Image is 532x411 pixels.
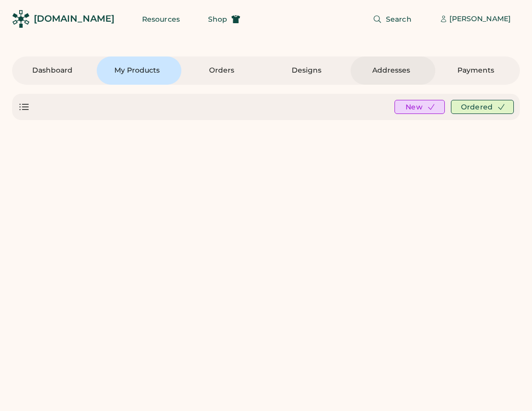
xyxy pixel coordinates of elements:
div: Dashboard [22,66,83,76]
div: [DOMAIN_NAME] [34,13,114,25]
button: Resources [130,9,192,29]
button: Ordered [451,100,514,114]
button: Shop [196,9,252,29]
div: [PERSON_NAME] [449,14,511,24]
div: Payments [445,66,506,76]
button: Search [361,9,424,29]
div: Orders [191,66,252,76]
span: Search [386,16,412,23]
div: Addresses [361,66,421,76]
button: New [394,100,445,114]
span: Shop [208,16,227,23]
div: My Products [107,66,167,76]
img: Rendered Logo - Screens [12,10,30,28]
div: Designs [276,66,337,76]
div: Show list view [18,101,30,113]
